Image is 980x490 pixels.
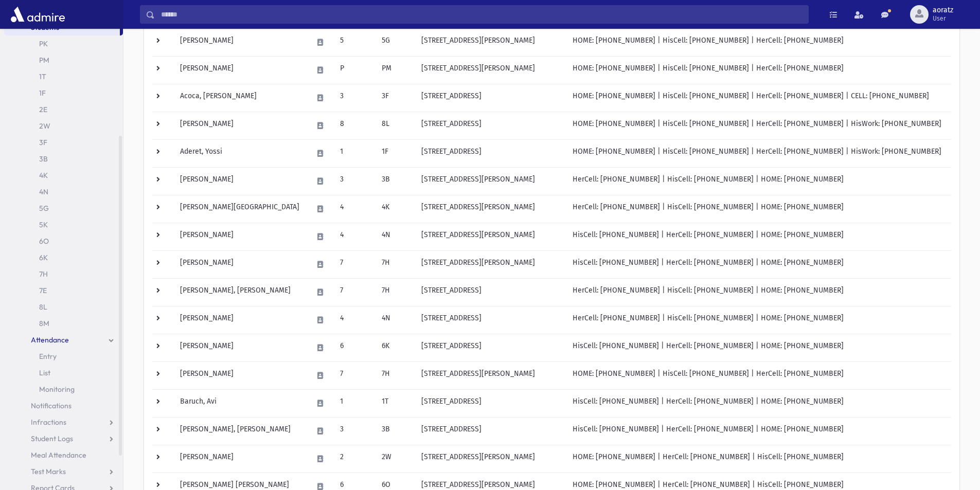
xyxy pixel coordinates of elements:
td: HerCell: [PHONE_NUMBER] | HisCell: [PHONE_NUMBER] | HOME: [PHONE_NUMBER] [566,167,951,195]
td: [STREET_ADDRESS][PERSON_NAME] [415,445,566,473]
td: 6 [334,334,376,361]
input: Search [155,5,808,24]
td: HOME: [PHONE_NUMBER] | HisCell: [PHONE_NUMBER] | HerCell: [PHONE_NUMBER] | HisWork: [PHONE_NUMBER] [566,139,951,167]
a: List [4,365,123,381]
td: HisCell: [PHONE_NUMBER] | HerCell: [PHONE_NUMBER] | HOME: [PHONE_NUMBER] [566,223,951,250]
td: HerCell: [PHONE_NUMBER] | HisCell: [PHONE_NUMBER] | HOME: [PHONE_NUMBER] [566,306,951,334]
td: 1T [376,389,415,417]
a: Notifications [4,397,123,414]
a: 6O [4,233,123,249]
td: [PERSON_NAME] [174,28,307,56]
a: Attendance [4,332,123,348]
td: [PERSON_NAME] [174,334,307,361]
a: Student Logs [4,430,123,447]
a: PK [4,35,123,52]
td: 4N [376,223,415,250]
span: aoratz [933,6,953,14]
a: Test Marks [4,463,123,480]
td: [STREET_ADDRESS][PERSON_NAME] [415,56,566,84]
td: 7H [376,361,415,389]
td: 8 [334,112,376,139]
td: [PERSON_NAME] [174,223,307,250]
td: [PERSON_NAME], [PERSON_NAME] [174,278,307,306]
td: [PERSON_NAME] [174,167,307,195]
td: 7 [334,361,376,389]
td: 3 [334,84,376,112]
td: [STREET_ADDRESS] [415,334,566,361]
td: 4 [334,195,376,223]
td: P [334,56,376,84]
td: [PERSON_NAME] [174,250,307,278]
td: [STREET_ADDRESS] [415,278,566,306]
a: Infractions [4,414,123,430]
td: [PERSON_NAME] [174,445,307,473]
span: Monitoring [39,385,75,394]
span: Entry [39,352,57,361]
td: [STREET_ADDRESS][PERSON_NAME] [415,28,566,56]
a: 2E [4,101,123,118]
a: 5G [4,200,123,216]
td: 8L [376,112,415,139]
td: 2 [334,445,376,473]
a: 7H [4,266,123,282]
td: 3 [334,167,376,195]
td: [STREET_ADDRESS] [415,84,566,112]
td: 3F [376,84,415,112]
td: [STREET_ADDRESS] [415,417,566,445]
td: HisCell: [PHONE_NUMBER] | HerCell: [PHONE_NUMBER] | HOME: [PHONE_NUMBER] [566,389,951,417]
span: List [39,368,50,377]
a: 6K [4,249,123,266]
span: User [933,14,953,23]
a: 7E [4,282,123,299]
td: 7 [334,278,376,306]
td: 1 [334,139,376,167]
span: Attendance [31,335,69,344]
td: 4K [376,195,415,223]
td: 2W [376,445,415,473]
span: Student Logs [31,434,73,443]
td: HerCell: [PHONE_NUMBER] | HisCell: [PHONE_NUMBER] | HOME: [PHONE_NUMBER] [566,278,951,306]
td: [STREET_ADDRESS] [415,389,566,417]
td: [PERSON_NAME], [PERSON_NAME] [174,417,307,445]
span: Infractions [31,418,66,427]
td: Baruch, Avi [174,389,307,417]
img: AdmirePro [8,4,67,25]
span: Test Marks [31,467,66,476]
td: HOME: [PHONE_NUMBER] | HisCell: [PHONE_NUMBER] | HerCell: [PHONE_NUMBER] [566,361,951,389]
td: 5G [376,28,415,56]
td: HisCell: [PHONE_NUMBER] | HerCell: [PHONE_NUMBER] | HOME: [PHONE_NUMBER] [566,417,951,445]
td: [PERSON_NAME][GEOGRAPHIC_DATA] [174,195,307,223]
td: Acoca, [PERSON_NAME] [174,84,307,112]
a: 3B [4,151,123,167]
td: Aderet, Yossi [174,139,307,167]
td: [STREET_ADDRESS][PERSON_NAME] [415,195,566,223]
td: HOME: [PHONE_NUMBER] | HerCell: [PHONE_NUMBER] | HisCell: [PHONE_NUMBER] [566,445,951,473]
td: [STREET_ADDRESS] [415,112,566,139]
a: 1F [4,85,123,101]
td: 4N [376,306,415,334]
td: HerCell: [PHONE_NUMBER] | HisCell: [PHONE_NUMBER] | HOME: [PHONE_NUMBER] [566,195,951,223]
span: Meal Attendance [31,450,86,460]
td: [PERSON_NAME] [174,306,307,334]
td: [STREET_ADDRESS][PERSON_NAME] [415,250,566,278]
td: 7H [376,250,415,278]
td: HisCell: [PHONE_NUMBER] | HerCell: [PHONE_NUMBER] | HOME: [PHONE_NUMBER] [566,334,951,361]
td: 1F [376,139,415,167]
a: Monitoring [4,381,123,397]
td: [PERSON_NAME] [174,56,307,84]
td: [STREET_ADDRESS][PERSON_NAME] [415,167,566,195]
td: 1 [334,389,376,417]
a: Entry [4,348,123,365]
td: 4 [334,223,376,250]
td: HisCell: [PHONE_NUMBER] | HerCell: [PHONE_NUMBER] | HOME: [PHONE_NUMBER] [566,250,951,278]
td: [STREET_ADDRESS][PERSON_NAME] [415,223,566,250]
a: 4N [4,184,123,200]
td: PM [376,56,415,84]
td: HOME: [PHONE_NUMBER] | HisCell: [PHONE_NUMBER] | HerCell: [PHONE_NUMBER] | HisWork: [PHONE_NUMBER] [566,112,951,139]
td: 7H [376,278,415,306]
td: 7 [334,250,376,278]
td: 5 [334,28,376,56]
td: 6K [376,334,415,361]
td: HOME: [PHONE_NUMBER] | HisCell: [PHONE_NUMBER] | HerCell: [PHONE_NUMBER] [566,28,951,56]
td: [PERSON_NAME] [174,361,307,389]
